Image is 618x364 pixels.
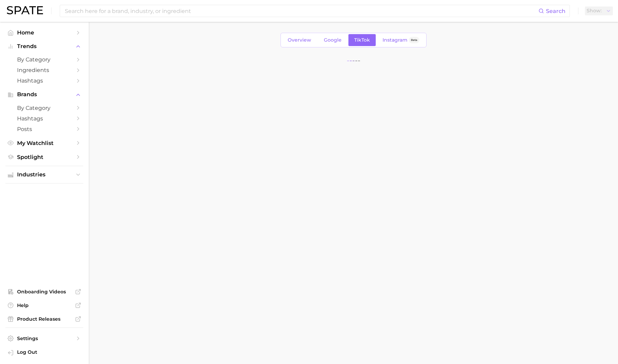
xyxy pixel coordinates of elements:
[17,154,72,160] span: Spotlight
[5,300,83,310] a: Help
[354,37,370,43] span: TikTok
[64,5,538,17] input: Search here for a brand, industry, or ingredient
[17,77,72,84] span: Hashtags
[17,349,78,355] span: Log Out
[282,34,317,46] a: Overview
[5,152,83,162] a: Spotlight
[17,126,72,132] span: Posts
[17,289,72,295] span: Onboarding Videos
[5,89,83,100] button: Brands
[377,34,425,46] a: InstagramBeta
[17,302,72,308] span: Help
[585,6,613,15] button: Show
[546,8,565,14] span: Search
[411,37,417,43] span: Beta
[17,140,72,146] span: My Watchlist
[5,41,83,52] button: Trends
[5,124,83,134] a: Posts
[17,29,72,36] span: Home
[17,335,72,341] span: Settings
[17,316,72,322] span: Product Releases
[348,34,376,46] a: TikTok
[5,27,83,38] a: Home
[17,43,72,49] span: Trends
[383,37,407,43] span: Instagram
[17,105,72,111] span: by Category
[5,113,83,124] a: Hashtags
[17,115,72,122] span: Hashtags
[5,347,83,359] a: Log out. Currently logged in with e-mail kerianne.adler@unilever.com.
[7,6,43,14] img: SPATE
[318,34,347,46] a: Google
[5,75,83,86] a: Hashtags
[5,287,83,297] a: Onboarding Videos
[324,37,342,43] span: Google
[5,333,83,344] a: Settings
[288,37,311,43] span: Overview
[17,67,72,73] span: Ingredients
[5,103,83,113] a: by Category
[17,56,72,63] span: by Category
[5,65,83,75] a: Ingredients
[587,9,602,13] span: Show
[5,314,83,324] a: Product Releases
[5,170,83,180] button: Industries
[17,172,72,178] span: Industries
[5,54,83,65] a: by Category
[5,138,83,148] a: My Watchlist
[17,91,72,98] span: Brands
